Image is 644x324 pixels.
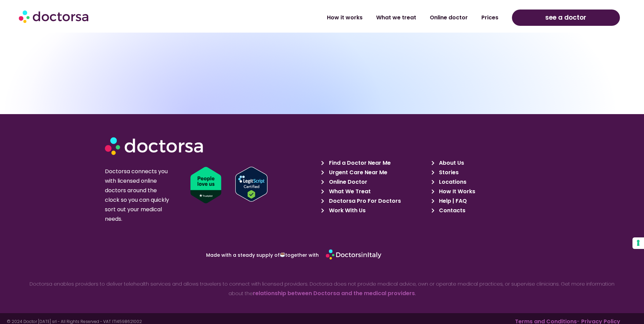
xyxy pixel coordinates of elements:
span: Contacts [437,206,465,215]
span: Stories [437,168,459,177]
a: What we treat [369,10,423,25]
a: Online doctor [423,10,475,25]
a: Verify LegitScript Approval for www.doctorsa.com [235,167,326,202]
a: Prices [475,10,505,25]
span: Urgent Care Near Me [327,168,387,177]
span: Find a Doctor Near Me [327,158,391,168]
img: Verify Approval for www.doctorsa.com [235,167,268,202]
p: Doctorsa connects you with licensed online doctors around the clock so you can quickly sort out y... [105,167,172,224]
a: Help | FAQ [431,196,538,206]
a: relationship between Doctorsa and the medical providers [253,289,415,297]
a: Online Doctor [321,177,427,187]
a: see a doctor [512,10,620,26]
span: Help | FAQ [437,196,467,206]
span: About Us [437,158,464,168]
a: What We Treat [321,187,427,196]
span: Online Doctor [327,177,367,187]
span: How It Works [437,187,475,196]
p: Made with a steady supply of together with [140,252,319,257]
a: Locations [431,177,538,187]
a: Urgent Care Near Me [321,168,427,177]
a: Work With Us [321,206,427,215]
a: How it works [320,10,369,25]
a: Contacts [431,206,538,215]
img: ☕ [280,252,285,257]
a: About Us [431,158,538,168]
a: Find a Doctor Near Me [321,158,427,168]
a: How It Works [431,187,538,196]
p: © 2024 Doctor [DATE] srl - All Rights Reserved - VAT IT14598621002 [7,320,322,324]
nav: Menu [166,10,505,25]
strong: . [415,290,416,297]
span: see a doctor [545,12,586,23]
span: Doctorsa Pro For Doctors [327,196,401,206]
button: Your consent preferences for tracking technologies [632,237,644,249]
a: Doctorsa Pro For Doctors [321,196,427,206]
span: Locations [437,177,466,187]
span: Work With Us [327,206,366,215]
a: Stories [431,168,538,177]
p: Doctorsa enables providers to deliver telehealth services and allows travelers to connect with li... [22,279,621,298]
span: What We Treat [327,187,371,196]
